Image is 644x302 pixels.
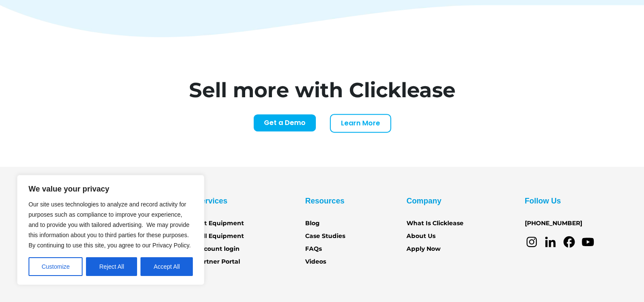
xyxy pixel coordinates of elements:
div: Follow Us [525,194,561,208]
a: Videos [305,257,326,267]
button: Reject All [86,257,137,276]
h1: Sell more with Clicklease [159,80,486,100]
a: What Is Clicklease [406,219,464,228]
a: Partner Portal [196,257,240,267]
a: Blog [305,219,320,228]
a: Get a Demo [253,114,316,132]
div: Resources [305,194,344,208]
a: Apply Now [406,244,441,254]
a: Learn More [330,114,391,133]
div: Company [406,194,441,208]
span: Our site uses technologies to analyze and record activity for purposes such as compliance to impr... [29,201,191,249]
a: Case Studies [305,232,345,241]
p: We value your privacy [29,184,193,194]
a: Get Equipment [196,219,244,228]
div: Services [196,194,227,208]
div: We value your privacy [17,175,204,285]
a: Account login [196,244,240,254]
a: FAQs [305,244,322,254]
button: Customize [29,257,83,276]
a: Sell Equipment [196,232,244,241]
a: [PHONE_NUMBER] [525,219,582,228]
button: Accept All [140,257,193,276]
a: About Us [406,232,435,241]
